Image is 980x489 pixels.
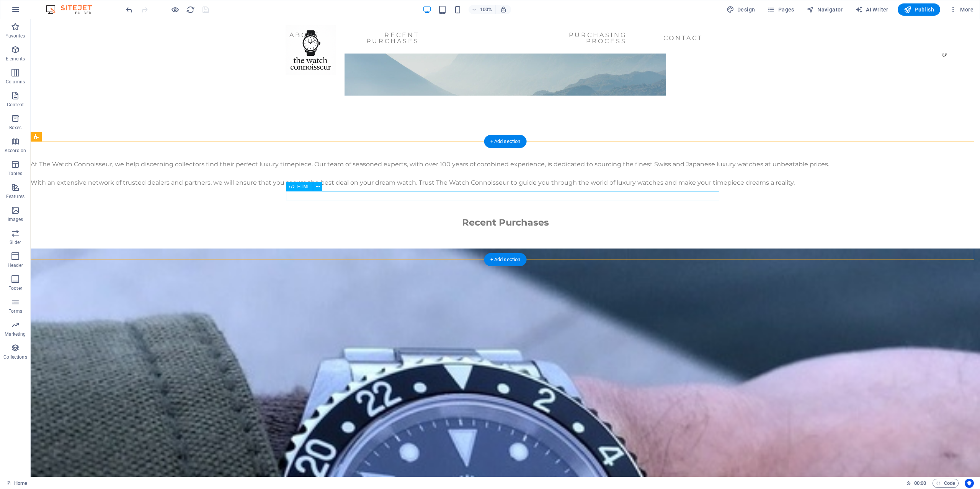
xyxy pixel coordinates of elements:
p: Header [8,262,23,268]
i: Reload page [186,5,195,14]
span: HTML [297,184,310,189]
p: Boxes [9,125,22,131]
button: More [946,3,977,16]
p: Forms [8,308,22,314]
p: Footer [8,285,22,291]
img: Editor Logo [44,5,101,14]
h6: Session time [906,479,926,488]
p: Collections [3,354,27,360]
button: Navigator [804,3,846,16]
a: Click to cancel selection. Double-click to open Pages [6,479,27,488]
p: Content [7,102,24,108]
button: Publish [898,3,940,16]
i: On resize automatically adjust zoom level to fit chosen device. [500,6,507,13]
p: Images [8,216,23,223]
p: Slider [10,239,21,245]
button: Pages [764,3,797,16]
button: 100% [469,5,496,14]
button: undo [124,5,134,14]
div: + Add section [484,253,527,266]
span: More [949,6,973,13]
p: Favorites [5,33,25,39]
span: Code [936,479,955,488]
span: Navigator [807,6,843,13]
p: Accordion [5,148,26,154]
div: + Add section [484,135,527,148]
h6: 100% [480,5,492,14]
div: Design (Ctrl+Alt+Y) [724,3,758,16]
button: Code [933,479,959,488]
button: Design [724,3,758,16]
span: Publish [904,6,934,13]
span: Pages [767,6,794,13]
p: Marketing [5,331,26,337]
button: Click here to leave preview mode and continue editing [170,5,180,14]
button: Usercentrics [965,479,974,488]
span: AI Writer [855,6,889,13]
i: Undo: Change HTML (Ctrl+Z) [125,5,134,14]
p: Features [6,193,24,200]
button: AI Writer [852,3,892,16]
span: 00 00 [914,479,926,488]
p: Tables [8,171,22,177]
button: reload [186,5,195,14]
p: Elements [6,56,25,62]
span: Design [727,6,755,13]
span: : [920,480,921,486]
p: Columns [6,79,25,85]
